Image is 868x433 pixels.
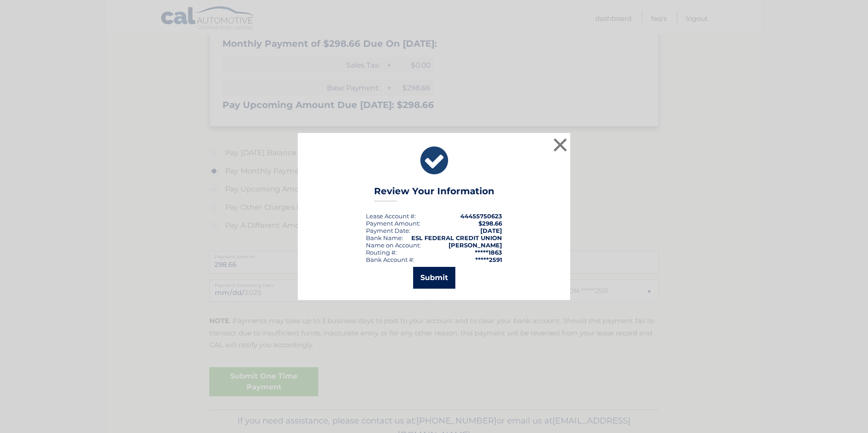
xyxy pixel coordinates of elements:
[374,186,494,202] h3: Review Your Information
[366,227,410,234] div: :
[366,220,420,227] div: Payment Amount:
[413,267,455,289] button: Submit
[366,256,414,263] div: Bank Account #:
[449,241,502,249] strong: [PERSON_NAME]
[366,241,421,249] div: Name on Account:
[478,220,502,227] span: $298.66
[366,249,397,256] div: Routing #:
[480,227,502,234] span: [DATE]
[366,234,403,241] div: Bank Name:
[366,212,416,220] div: Lease Account #:
[551,136,569,154] button: ×
[411,234,502,241] strong: ESL FEDERAL CREDIT UNION
[460,212,502,220] strong: 44455750623
[366,227,409,234] span: Payment Date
